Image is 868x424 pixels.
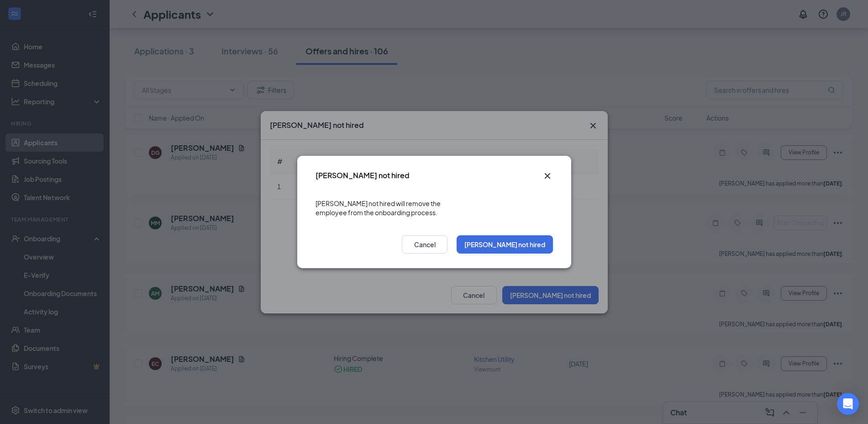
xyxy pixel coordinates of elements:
[837,393,859,415] div: Open Intercom Messenger
[402,235,447,254] button: Cancel
[542,170,553,181] svg: Cross
[316,190,553,226] div: [PERSON_NAME] not hired will remove the employee from the onboarding process.
[457,235,553,254] button: [PERSON_NAME] not hired
[316,170,410,180] h3: [PERSON_NAME] not hired
[542,170,553,181] button: Close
